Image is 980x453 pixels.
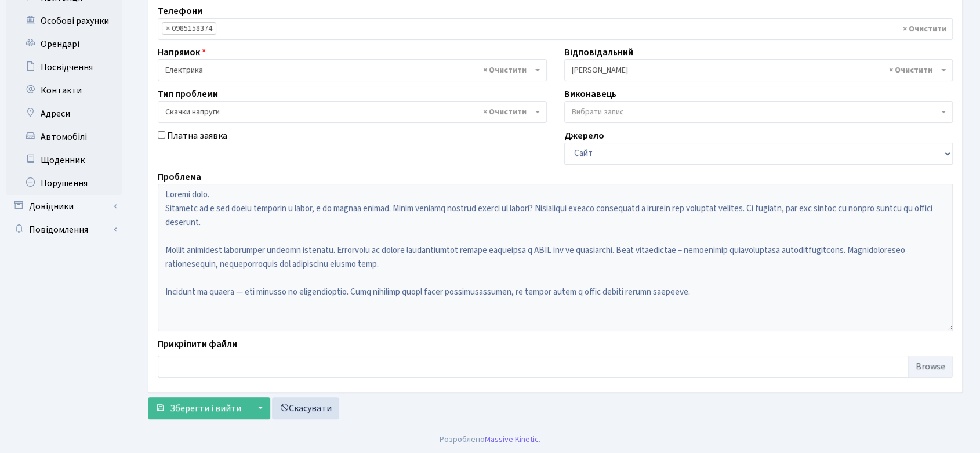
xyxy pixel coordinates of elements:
[6,125,122,148] a: Автомобілі
[162,22,216,35] li: 0985158374
[572,106,624,118] span: Вибрати запис
[158,4,202,18] label: Телефони
[6,102,122,125] a: Адреси
[6,56,122,79] a: Посвідчення
[158,59,547,81] span: Електрика
[158,87,218,101] label: Тип проблеми
[170,402,241,415] span: Зберегти і вийти
[6,148,122,172] a: Щоденник
[165,106,532,118] span: Скачки напруги
[440,433,540,446] div: Розроблено .
[167,129,227,143] label: Платна заявка
[564,129,604,143] label: Джерело
[6,32,122,56] a: Орендарі
[158,170,201,184] label: Проблема
[6,172,122,195] a: Порушення
[6,9,122,32] a: Особові рахунки
[485,433,539,445] a: Massive Kinetic
[572,64,939,76] span: Синельник С.В.
[158,184,953,331] textarea: Loremi dolo. Sitametc ad e sed doeiu temporin u labor, e do magnaa enimad. Minim veniamq nostrud ...
[6,218,122,241] a: Повідомлення
[158,101,547,123] span: Скачки напруги
[6,195,122,218] a: Довідники
[148,397,249,419] button: Зберегти і вийти
[564,87,616,101] label: Виконавець
[158,45,206,59] label: Напрямок
[165,64,532,76] span: Електрика
[158,337,237,351] label: Прикріпити файли
[272,397,339,419] a: Скасувати
[6,79,122,102] a: Контакти
[889,64,932,76] span: Видалити всі елементи
[166,23,170,34] span: ×
[903,23,946,35] span: Видалити всі елементи
[483,106,527,118] span: Видалити всі елементи
[564,59,953,81] span: Синельник С.В.
[564,45,633,59] label: Відповідальний
[483,64,527,76] span: Видалити всі елементи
